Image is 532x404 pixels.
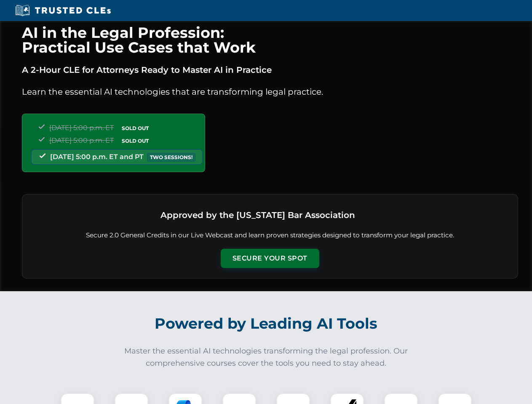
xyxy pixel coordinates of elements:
[119,345,414,369] p: Master the essential AI technologies transforming the legal profession. Our comprehensive courses...
[33,309,500,338] h2: Powered by Leading AI Tools
[221,249,319,268] button: Secure Your Spot
[22,63,518,77] p: A 2-Hour CLE for Attorneys Ready to Master AI in Practice
[22,25,518,55] h1: AI in the Legal Profession: Practical Use Cases that Work
[160,207,355,223] h3: Approved by the [US_STATE] Bar Association
[119,124,152,133] span: SOLD OUT
[22,85,518,98] p: Learn the essential AI technologies that are transforming legal practice.
[49,136,114,144] span: [DATE] 5:00 p.m. ET
[119,136,152,145] span: SOLD OUT
[32,231,508,240] p: Secure 2.0 General Credits in our Live Webcast and learn proven strategies designed to transform ...
[49,124,114,132] span: [DATE] 5:00 p.m. ET
[358,205,380,226] img: Logo
[13,4,113,17] img: Trusted CLEs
